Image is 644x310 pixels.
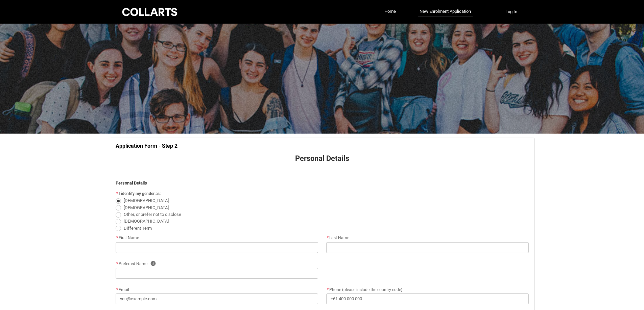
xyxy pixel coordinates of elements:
[326,235,349,240] span: Last Name
[116,261,118,266] abbr: required
[326,285,405,293] label: Phone (please include the country code)
[418,6,473,17] a: New Enrolment Application
[116,180,147,186] strong: Personal Details
[124,226,152,231] span: Different Term
[295,154,349,163] strong: Personal Details
[124,219,169,224] span: [DEMOGRAPHIC_DATA]
[116,235,139,240] span: First Name
[119,191,161,196] span: I identify my gender as:
[116,285,132,293] label: Email
[124,212,181,217] span: Other, or prefer not to disclose
[124,198,169,203] span: [DEMOGRAPHIC_DATA]
[116,287,118,292] abbr: required
[116,235,118,240] abbr: required
[327,287,329,292] abbr: required
[116,261,147,266] span: Preferred Name
[116,191,118,196] abbr: required
[383,6,398,17] a: Home
[124,205,169,210] span: [DEMOGRAPHIC_DATA]
[500,6,523,17] button: Log In
[327,235,329,240] abbr: required
[116,293,318,304] input: you@example.com
[326,293,529,304] input: +61 400 000 000
[116,143,177,149] strong: Application Form - Step 2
